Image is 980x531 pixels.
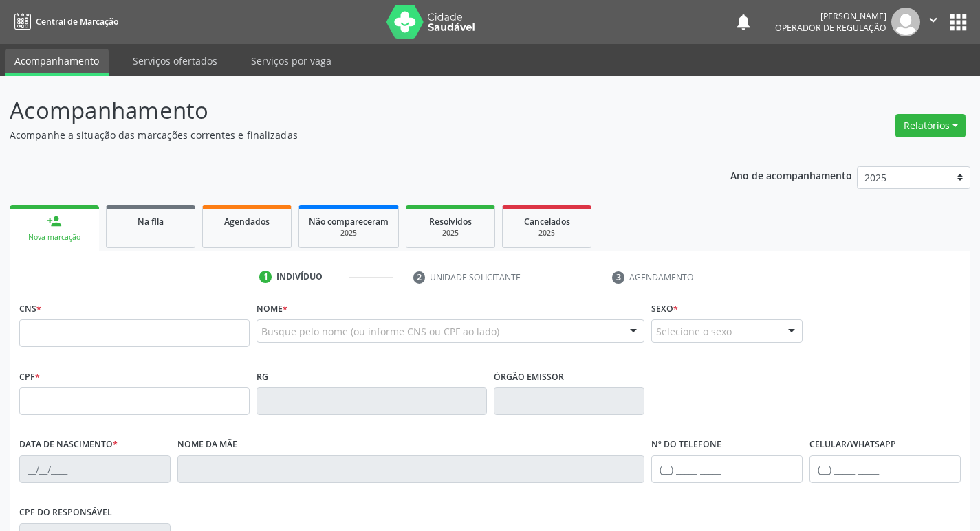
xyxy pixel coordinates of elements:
label: RG [257,366,268,387]
div: person_add [47,214,62,229]
div: Indivíduo [276,271,323,283]
a: Serviços por vaga [241,49,341,73]
label: CPF [19,366,40,387]
a: Serviços ofertados [123,49,227,73]
div: 2025 [416,228,485,238]
button: notifications [734,12,753,32]
a: Acompanhamento [5,49,109,76]
span: Operador de regulação [775,22,886,34]
button: apps [946,10,970,34]
span: Agendados [224,216,270,227]
label: Celular/WhatsApp [809,434,896,455]
div: [PERSON_NAME] [775,10,886,22]
label: CNS [19,298,41,319]
span: Busque pelo nome (ou informe CNS ou CPF ao lado) [261,324,499,339]
i:  [926,12,941,27]
span: Na fila [138,216,164,227]
label: Nº do Telefone [651,434,721,455]
div: Nova marcação [19,232,89,242]
span: Resolvidos [429,216,472,227]
label: Sexo [651,298,678,319]
label: Nome [257,298,287,319]
p: Ano de acompanhamento [730,166,852,183]
label: CPF do responsável [19,502,112,523]
label: Órgão emissor [494,366,564,387]
input: (__) _____-_____ [809,455,961,483]
a: Central de Marcação [10,10,118,33]
button: Relatórios [895,114,966,137]
input: __/__/____ [19,455,171,483]
span: Não compareceram [309,216,389,227]
span: Selecione o sexo [656,324,732,339]
button:  [920,8,946,36]
input: (__) _____-_____ [651,455,803,483]
img: img [891,8,920,36]
p: Acompanhe a situação das marcações correntes e finalizadas [10,128,682,142]
label: Nome da mãe [177,434,237,455]
label: Data de nascimento [19,434,118,455]
p: Acompanhamento [10,93,682,128]
div: 2025 [512,228,581,238]
div: 1 [259,271,272,283]
span: Cancelados [524,216,570,227]
span: Central de Marcação [36,16,118,27]
div: 2025 [309,228,389,238]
